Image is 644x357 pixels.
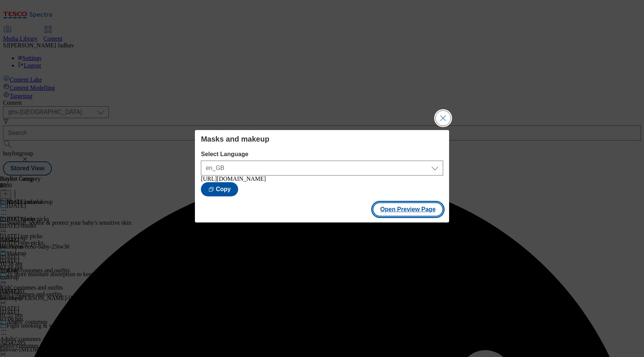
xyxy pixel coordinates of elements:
[436,111,451,126] button: Close Modal
[201,151,443,158] label: Select Language
[373,202,443,217] button: Open Preview Page
[201,135,443,143] h4: Masks and makeup
[201,182,238,196] button: Copy
[201,176,443,182] div: [URL][DOMAIN_NAME]
[195,130,449,222] div: Modal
